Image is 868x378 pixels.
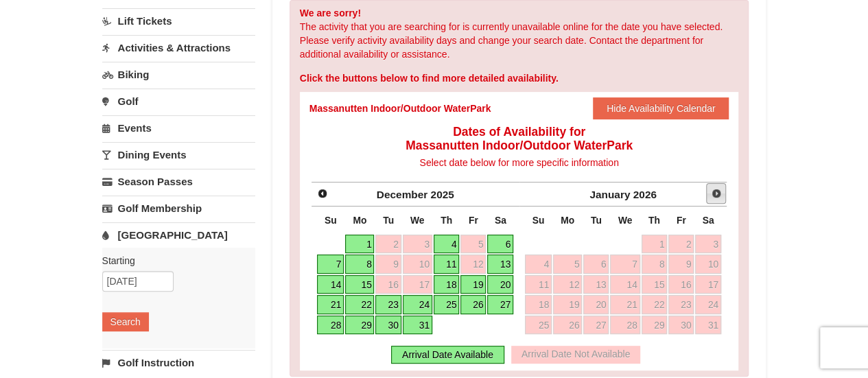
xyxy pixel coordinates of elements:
a: 5 [460,235,486,254]
a: 24 [695,295,721,314]
h4: Dates of Availability for Massanutten Indoor/Outdoor WaterPark [309,125,729,152]
a: 12 [553,275,582,294]
a: Biking [102,62,255,87]
a: 29 [345,316,374,335]
a: 16 [375,275,401,294]
strong: We are sorry! [300,8,361,19]
span: Monday [561,215,574,226]
a: Golf [102,88,255,114]
a: 5 [553,255,582,274]
a: 4 [525,255,552,274]
a: 30 [375,316,401,335]
span: Wednesday [410,215,425,226]
span: Tuesday [383,215,394,226]
div: Arrival Date Available [391,346,504,364]
a: 8 [345,255,374,274]
a: 23 [375,295,401,314]
a: 7 [610,255,640,274]
a: 2 [668,235,694,254]
a: 21 [610,295,640,314]
span: December [377,189,427,200]
a: 27 [583,316,609,335]
a: 26 [460,295,486,314]
a: 21 [317,295,344,314]
a: 19 [460,275,486,294]
a: 29 [642,316,668,335]
span: Sunday [532,215,545,226]
a: 27 [487,295,513,314]
span: January [589,189,630,200]
span: Sunday [325,215,337,226]
a: Events [102,115,255,141]
span: Friday [469,215,478,226]
button: Hide Availability Calendar [593,97,729,119]
a: 15 [642,275,668,294]
a: 20 [583,295,609,314]
span: Friday [677,215,686,226]
div: Massanutten Indoor/Outdoor WaterPark [309,102,491,115]
a: 26 [553,316,582,335]
a: 19 [553,295,582,314]
a: [GEOGRAPHIC_DATA] [102,222,255,248]
span: Thursday [441,215,452,226]
a: 1 [642,235,668,254]
a: 3 [695,235,721,254]
a: Prev [313,184,332,203]
a: Dining Events [102,142,255,167]
a: 22 [345,295,374,314]
a: 12 [460,255,486,274]
a: 31 [403,316,432,335]
a: 15 [345,275,374,294]
span: 2026 [633,189,657,200]
a: 1 [345,235,374,254]
a: 6 [583,255,609,274]
div: Click the buttons below to find more detailed availability. [300,71,739,85]
a: 25 [434,295,460,314]
a: 2 [375,235,401,254]
a: 6 [487,235,513,254]
a: 17 [695,275,721,294]
a: 9 [375,255,401,274]
a: 11 [525,275,552,294]
a: 23 [668,295,694,314]
a: 13 [583,275,609,294]
a: 4 [434,235,460,254]
a: 13 [487,255,513,274]
a: 14 [610,275,640,294]
a: Activities & Attractions [102,35,255,60]
a: 16 [668,275,694,294]
a: 28 [610,316,640,335]
label: Starting [102,254,245,268]
span: Select date below for more specific information [419,157,618,168]
a: 8 [642,255,668,274]
a: 24 [403,295,432,314]
a: 28 [317,316,344,335]
a: Golf Membership [102,196,255,221]
a: 18 [434,275,460,294]
a: Next [706,183,727,204]
span: Tuesday [591,215,602,226]
a: 17 [403,275,432,294]
a: 10 [403,255,432,274]
a: 20 [487,275,513,294]
div: Arrival Date Not Available [511,346,640,364]
a: 30 [668,316,694,335]
span: 2025 [430,189,454,200]
a: 18 [525,295,552,314]
a: 25 [525,316,552,335]
span: Prev [317,188,328,199]
span: Saturday [495,215,506,226]
a: 31 [695,316,721,335]
a: Lift Tickets [102,8,255,34]
a: 11 [434,255,460,274]
span: Saturday [703,215,714,226]
button: Search [102,312,149,331]
a: Golf Instruction [102,350,255,375]
a: 9 [668,255,694,274]
a: Season Passes [102,169,255,194]
a: 22 [642,295,668,314]
a: 14 [317,275,344,294]
a: 10 [695,255,721,274]
span: Wednesday [618,215,633,226]
span: Next [711,188,722,199]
